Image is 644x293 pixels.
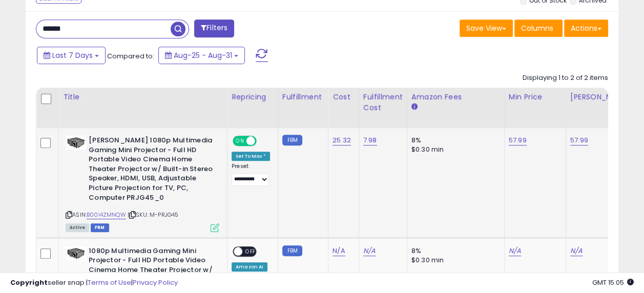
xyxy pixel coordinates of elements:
div: $0.30 min [411,256,496,265]
div: Amazon Fees [411,92,500,102]
button: Actions [564,19,608,37]
div: [PERSON_NAME] [570,92,631,102]
img: 313Pi5R9ovL._SL40_.jpg [66,136,86,150]
span: Last 7 Days [52,50,93,60]
div: seller snap | | [10,278,178,288]
a: Terms of Use [88,278,131,287]
a: N/A [333,246,345,256]
b: [PERSON_NAME] 1080p Multimedia Gaming Mini Projector - Full HD Portable Video Cinema Home Theater... [89,136,213,205]
span: OFF [255,137,272,145]
a: B00I4ZMNQW [87,211,126,219]
span: OFF [242,247,259,256]
span: All listings currently available for purchase on Amazon [66,223,89,232]
span: 2025-09-8 15:05 GMT [592,278,634,287]
span: ON [234,137,246,145]
div: $0.30 min [411,145,496,154]
span: Columns [521,23,553,33]
div: Min Price [509,92,562,102]
span: FBM [91,223,109,232]
div: Amazon AI [232,262,267,271]
div: 8% [411,246,496,256]
a: N/A [509,246,521,256]
small: FBM [282,245,302,256]
button: Last 7 Days [37,47,106,64]
span: Compared to: [107,51,154,61]
div: Cost [333,92,355,102]
a: 25.32 [333,135,351,145]
div: ASIN: [66,136,219,231]
div: Fulfillment [282,92,324,102]
div: 8% [411,136,496,145]
button: Aug-25 - Aug-31 [158,47,245,64]
a: 57.99 [509,135,527,145]
div: Set To Max * [232,152,270,161]
a: N/A [570,246,583,256]
a: 57.99 [570,135,588,145]
a: N/A [363,246,376,256]
img: 41C3G2KN-rL._SL40_.jpg [66,246,86,260]
div: Title [63,92,223,102]
span: | SKU: M-PRJG45 [128,211,179,219]
strong: Copyright [10,278,48,287]
small: FBM [282,135,302,145]
button: Columns [514,19,563,37]
div: Displaying 1 to 2 of 2 items [523,73,608,83]
a: 7.98 [363,135,377,145]
button: Filters [194,19,234,37]
button: Save View [460,19,513,37]
div: Fulfillment Cost [363,92,403,113]
div: Preset: [232,163,270,186]
a: Privacy Policy [133,278,178,287]
div: Repricing [232,92,274,102]
span: Aug-25 - Aug-31 [174,50,232,60]
small: Amazon Fees. [411,102,418,112]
